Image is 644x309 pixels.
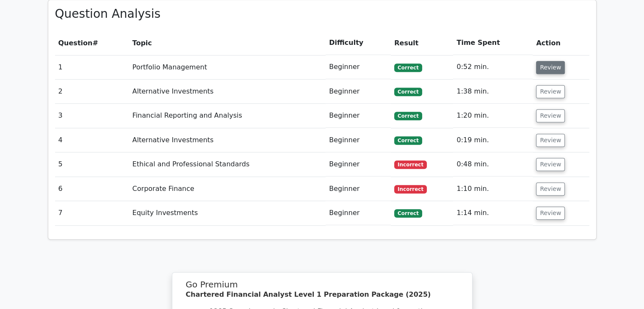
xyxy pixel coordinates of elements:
[453,201,533,225] td: 1:14 min.
[394,185,427,193] span: Incorrect
[394,136,422,145] span: Correct
[326,177,391,201] td: Beginner
[326,31,391,55] th: Difficulty
[536,207,565,220] button: Review
[55,104,129,128] td: 3
[129,104,326,128] td: Financial Reporting and Analysis
[536,61,565,74] button: Review
[453,177,533,201] td: 1:10 min.
[453,152,533,177] td: 0:48 min.
[55,128,129,152] td: 4
[533,31,589,55] th: Action
[394,63,422,72] span: Correct
[55,152,129,177] td: 5
[536,109,565,122] button: Review
[129,55,326,79] td: Portfolio Management
[391,31,453,55] th: Result
[326,201,391,225] td: Beginner
[58,39,93,47] span: Question
[129,128,326,152] td: Alternative Investments
[394,209,422,218] span: Correct
[55,80,129,104] td: 2
[326,104,391,128] td: Beginner
[394,160,427,169] span: Incorrect
[536,182,565,196] button: Review
[326,152,391,177] td: Beginner
[536,85,565,98] button: Review
[326,80,391,104] td: Beginner
[453,128,533,152] td: 0:19 min.
[453,55,533,79] td: 0:52 min.
[453,80,533,104] td: 1:38 min.
[55,201,129,225] td: 7
[55,31,129,55] th: #
[453,104,533,128] td: 1:20 min.
[55,55,129,79] td: 1
[536,158,565,171] button: Review
[55,7,589,21] h3: Question Analysis
[129,201,326,225] td: Equity Investments
[394,112,422,120] span: Correct
[453,31,533,55] th: Time Spent
[129,177,326,201] td: Corporate Finance
[536,134,565,147] button: Review
[129,152,326,177] td: Ethical and Professional Standards
[129,31,326,55] th: Topic
[326,55,391,79] td: Beginner
[129,80,326,104] td: Alternative Investments
[326,128,391,152] td: Beginner
[55,177,129,201] td: 6
[394,88,422,96] span: Correct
